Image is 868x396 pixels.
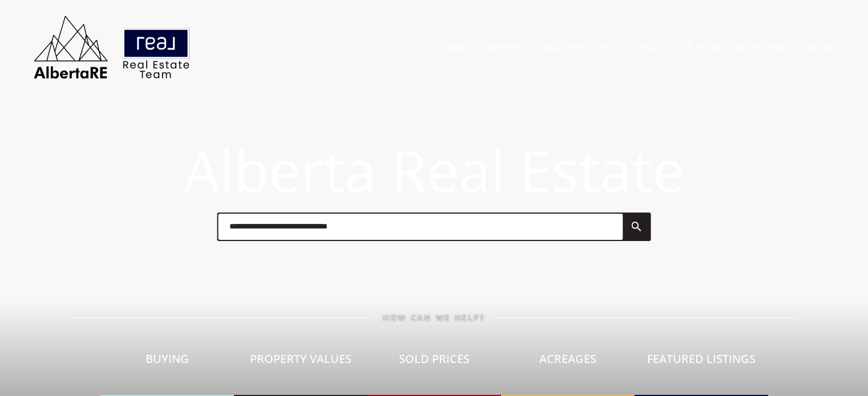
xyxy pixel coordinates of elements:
span: Acreages [539,351,596,366]
a: Log In [803,42,833,52]
a: Sold Data [538,42,586,52]
a: Featured Listings [635,322,768,396]
span: Sold Prices [399,351,470,366]
a: Mortgage [737,42,786,52]
span: Buying [146,351,189,366]
a: Search [487,42,520,52]
a: Sell [637,42,657,52]
a: Home [443,42,470,52]
a: Sold Prices [368,322,501,396]
a: Our Team [674,42,720,52]
a: Buying [100,322,234,396]
span: Featured Listings [647,351,756,366]
a: Acreages [501,322,635,396]
a: Buy [603,42,620,52]
img: AlbertaRE Real Estate Team | Real Broker [26,11,197,83]
span: Property Values [250,351,352,366]
a: Property Values [234,322,368,396]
